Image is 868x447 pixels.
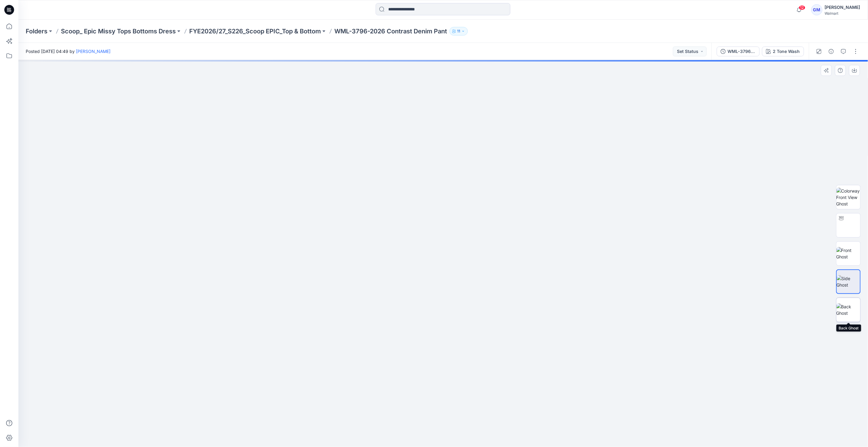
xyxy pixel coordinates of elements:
[825,11,860,16] div: Walmart
[773,48,800,55] div: 2 Tone Wash
[811,4,822,15] div: GM
[189,27,321,36] a: FYE2026/27_S226_Scoop EPIC_Top & Bottom
[61,27,176,36] a: Scoop_ Epic Missy Tops Bottoms Dress
[825,4,860,11] div: [PERSON_NAME]
[837,275,860,288] img: Side Ghost
[836,188,860,207] img: Colorway Front View Ghost
[449,27,468,36] button: 11
[836,216,860,235] img: 2024 Y 90 TT w avatar
[26,27,47,36] a: Folders
[762,47,804,56] button: 2 Tone Wash
[717,47,760,56] button: WML-3796-2026_Rev1_Contrast Denim Pant_Full Colorway
[826,47,836,56] button: Details
[457,28,460,35] p: 11
[836,247,860,260] img: Front Ghost
[727,48,756,55] div: WML-3796-2026_Rev1_Contrast Denim Pant_Full Colorway
[76,49,111,54] a: [PERSON_NAME]
[26,48,111,54] span: Posted [DATE] 04:49 by
[334,27,447,36] p: WML-3796-2026 Contrast Denim Pant
[799,5,806,10] span: 12
[836,303,860,316] img: Back Ghost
